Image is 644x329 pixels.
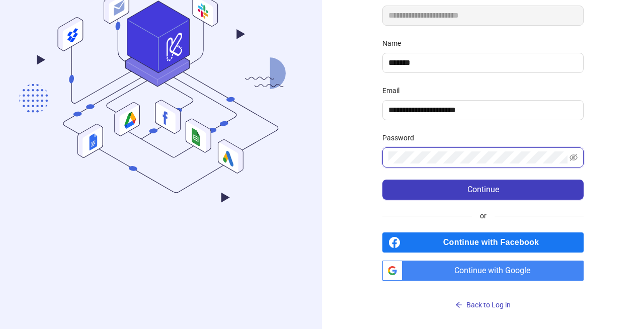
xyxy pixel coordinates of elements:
[407,261,584,281] span: Continue with Google
[382,85,406,96] label: Email
[467,185,499,194] span: Continue
[455,301,462,308] span: arrow-left
[388,151,568,163] input: Password
[472,210,495,221] span: or
[382,261,584,281] a: Continue with Google
[382,281,584,313] a: Back to Log in
[382,297,584,313] button: Back to Log in
[570,153,578,161] span: eye-invisible
[382,132,421,143] label: Password
[382,232,584,253] a: Continue with Facebook
[382,6,584,26] input: organizationName
[388,104,576,116] input: Email
[466,301,511,309] span: Back to Log in
[405,232,584,253] span: Continue with Facebook
[382,38,408,49] label: Name
[388,57,576,69] input: Name
[382,180,584,200] button: Continue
